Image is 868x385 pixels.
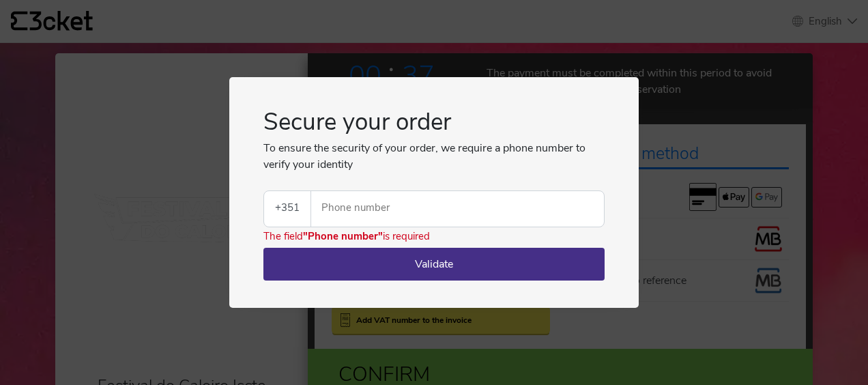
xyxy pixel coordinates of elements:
button: Validate [263,248,605,281]
p: To ensure the security of your order, we require a phone number to verify your identity [263,140,605,173]
div: The field is required [263,229,430,244]
p: Secure your order [263,104,605,141]
label: Phone number [311,191,604,225]
input: Phone number [322,191,604,227]
b: "Phone number" [303,229,383,243]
